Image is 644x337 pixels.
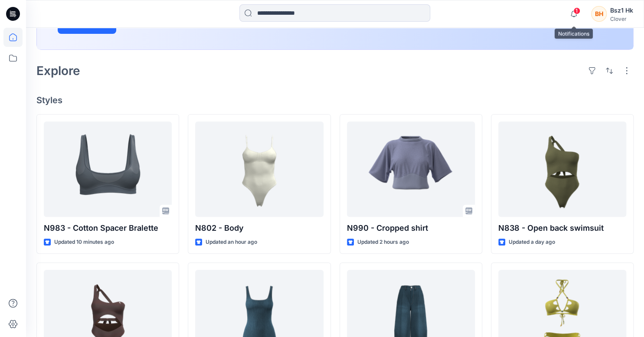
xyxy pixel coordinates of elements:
[36,95,634,105] h4: Styles
[54,238,114,247] p: Updated 10 minutes ago
[195,222,323,234] p: N802 - Body
[206,238,257,247] p: Updated an hour ago
[610,16,633,22] div: Clover
[36,64,80,78] h2: Explore
[591,6,607,22] div: BH
[347,222,475,234] p: N990 - Cropped shirt
[44,222,172,234] p: N983 - Cotton Spacer Bralette
[347,121,475,217] a: N990 - Cropped shirt
[195,121,323,217] a: N802 - Body
[573,7,580,14] span: 1
[509,238,555,247] p: Updated a day ago
[44,121,172,217] a: N983 - Cotton Spacer Bralette
[498,222,626,234] p: N838 - Open back swimsuit
[610,5,633,16] div: Bsz1 Hk
[357,238,409,247] p: Updated 2 hours ago
[498,121,626,217] a: N838 - Open back swimsuit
